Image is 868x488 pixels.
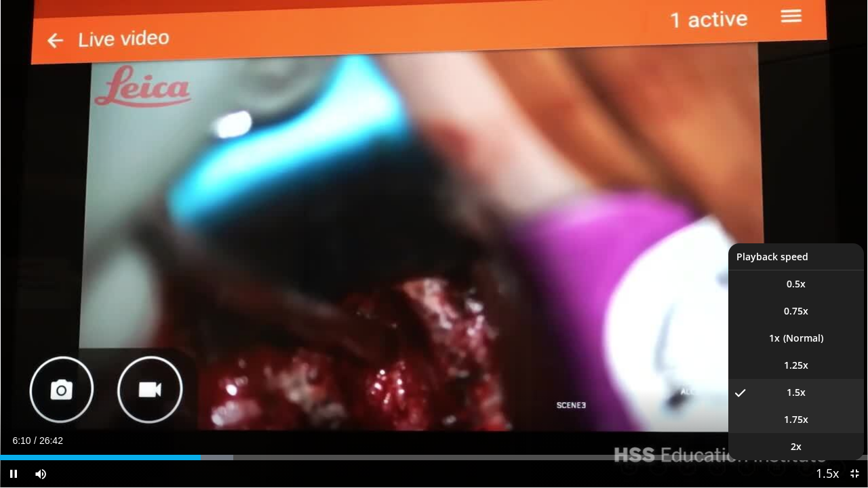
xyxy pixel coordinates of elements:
button: Playback Rate [814,460,841,487]
span: 26:42 [39,435,63,446]
span: 6:10 [12,435,31,446]
span: / [34,435,37,446]
button: Mute [27,460,54,487]
span: 1.75x [784,413,808,426]
span: 0.75x [784,304,808,318]
span: 1.25x [784,359,808,372]
span: 1.5x [787,386,806,399]
button: Exit Fullscreen [841,460,868,487]
span: 2x [791,440,802,453]
span: 1x [769,331,780,345]
span: 0.5x [787,277,806,291]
